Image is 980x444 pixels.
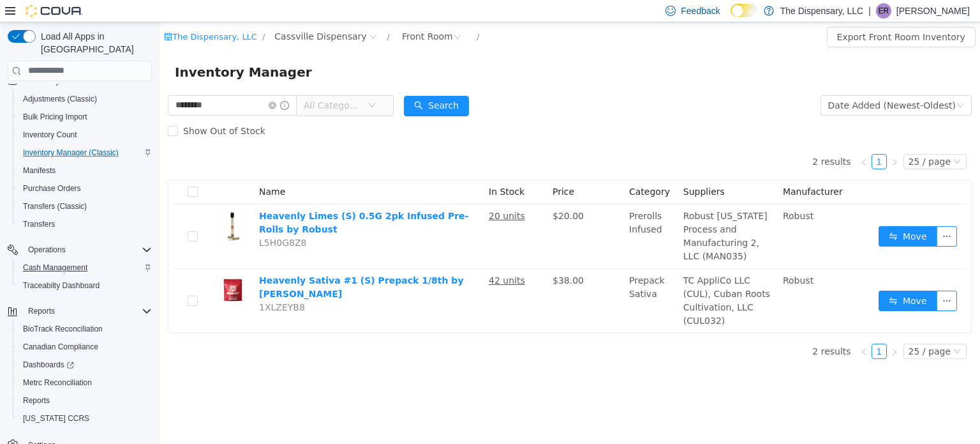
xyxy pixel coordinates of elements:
span: Dark Mode [731,17,731,18]
span: Name [100,164,126,174]
span: Purchase Orders [23,183,81,194]
i: icon: info-circle [121,79,130,88]
span: Bulk Pricing Import [18,109,152,125]
a: [US_STATE] CCRS [18,411,94,426]
a: Heavenly Limes (S) 0.5G 2pk Infused Pre-Rolls by Robust [100,188,309,212]
button: icon: searchSearch [244,73,309,94]
button: BioTrack Reconciliation [13,320,157,338]
button: Manifests [13,162,157,180]
a: Transfers (Classic) [18,199,92,214]
a: 1 [713,132,727,146]
div: 25 / page [749,132,791,146]
span: Operations [28,245,66,255]
span: Metrc Reconciliation [18,375,152,390]
span: Reports [23,395,50,406]
i: icon: right [731,136,739,144]
span: Robust [US_STATE] Process and Manufacturing 2, LLC (MAN035) [524,188,608,239]
span: Cash Management [23,263,87,273]
button: Reports [3,302,157,320]
span: Manifests [18,163,152,178]
span: L5H0G8Z8 [100,215,147,226]
div: Front Room [242,4,293,24]
span: Adjustments (Classic) [23,94,97,104]
li: Next Page [727,132,743,147]
img: Heavenly Limes (S) 0.5G 2pk Infused Pre-Rolls by Robust hero shot [57,187,89,219]
a: Transfers [18,217,60,232]
td: Prepack Sativa [464,247,519,310]
span: Canadian Compliance [23,342,98,352]
div: Date Added (Newest-Oldest) [669,73,796,93]
span: Dashboards [23,360,74,370]
a: Dashboards [18,357,79,372]
span: Adjustments (Classic) [18,91,152,107]
span: Manufacturer [623,164,683,174]
img: Cova [26,4,83,17]
span: Feedback [681,4,720,17]
li: 1 [712,321,727,337]
span: Metrc Reconciliation [23,378,92,388]
a: Metrc Reconciliation [18,375,97,390]
span: In Stock [329,164,365,174]
span: Suppliers [524,164,565,174]
td: Prerolls Infused [464,182,519,247]
button: [US_STATE] CCRS [13,410,157,427]
span: All Categories [144,77,202,89]
a: Bulk Pricing Import [18,109,93,125]
a: Reports [18,393,55,408]
button: Operations [23,242,71,257]
span: Transfers (Classic) [23,201,87,211]
span: Cash Management [18,260,152,275]
a: Inventory Manager (Classic) [18,145,124,160]
i: icon: down [797,79,805,88]
span: / [228,10,230,19]
button: Metrc Reconciliation [13,374,157,392]
button: Inventory Count [13,126,157,144]
span: Inventory Manager [15,40,160,60]
span: Load All Apps in [GEOGRAPHIC_DATA] [36,30,152,56]
button: Purchase Orders [13,180,157,197]
a: 1 [713,322,727,336]
a: Adjustments (Classic) [18,91,102,107]
div: Eduardo Rogel [876,3,891,19]
i: icon: left [701,136,708,144]
i: icon: down [794,135,801,144]
span: / [103,10,105,19]
span: Traceabilty Dashboard [23,280,100,291]
span: Canadian Compliance [18,339,152,355]
a: Traceabilty Dashboard [18,278,105,293]
i: icon: shop [4,10,13,19]
li: 2 results [653,132,691,147]
span: Inventory Manager (Classic) [23,148,119,158]
span: [US_STATE] CCRS [23,413,89,424]
span: Operations [23,242,152,257]
input: Dark Mode [731,4,757,17]
a: BioTrack Reconciliation [18,321,108,337]
i: icon: down [794,325,801,334]
span: ER [879,3,889,19]
button: Export Front Room Inventory [667,4,816,25]
span: Reports [23,303,152,319]
span: $20.00 [393,188,424,199]
button: Cash Management [13,259,157,277]
button: icon: swapMove [719,204,778,224]
p: | [868,3,871,19]
a: Heavenly Sativa #1 (S) Prepack 1/8th by [PERSON_NAME] [100,253,304,277]
a: Cash Management [18,260,93,275]
a: Purchase Orders [18,181,86,196]
a: Canadian Compliance [18,339,103,355]
div: 25 / page [749,322,791,336]
button: Inventory Manager (Classic) [13,144,157,162]
i: icon: left [701,326,708,333]
span: Inventory Count [18,127,152,142]
button: Bulk Pricing Import [13,108,157,126]
span: Reports [28,306,55,316]
p: The Dispensary, LLC [780,3,863,19]
button: Transfers [13,215,157,233]
span: Transfers [18,217,152,232]
button: Transfers (Classic) [13,197,157,215]
i: icon: down [209,79,216,88]
a: Manifests [18,163,61,178]
span: Bulk Pricing Import [23,112,87,122]
i: icon: close-circle [109,79,117,87]
button: Adjustments (Classic) [13,90,157,108]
